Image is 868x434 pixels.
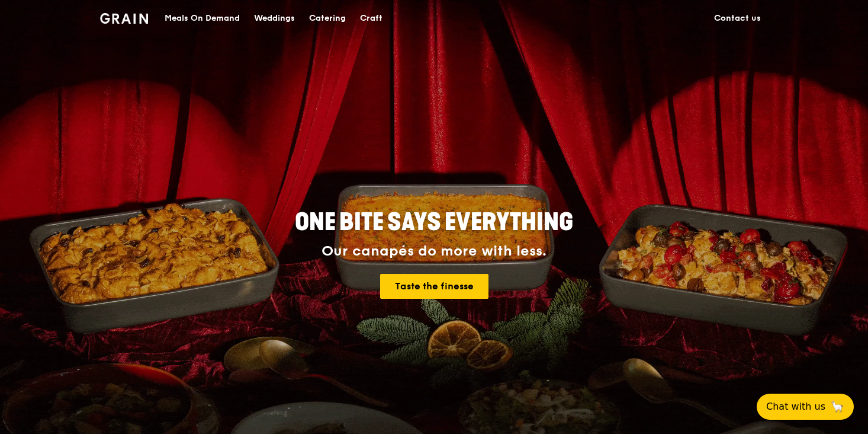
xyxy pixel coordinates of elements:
[221,243,647,260] div: Our canapés do more with less.
[353,1,390,36] a: Craft
[247,1,302,36] a: Weddings
[830,400,844,414] span: 🦙
[254,1,295,36] div: Weddings
[766,400,825,414] span: Chat with us
[100,13,148,24] img: Grain
[707,1,768,36] a: Contact us
[757,394,854,420] button: Chat with us🦙
[165,1,240,36] div: Meals On Demand
[380,274,488,299] a: Taste the finesse
[295,208,573,237] span: ONE BITE SAYS EVERYTHING
[360,1,382,36] div: Craft
[309,1,346,36] div: Catering
[302,1,353,36] a: Catering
